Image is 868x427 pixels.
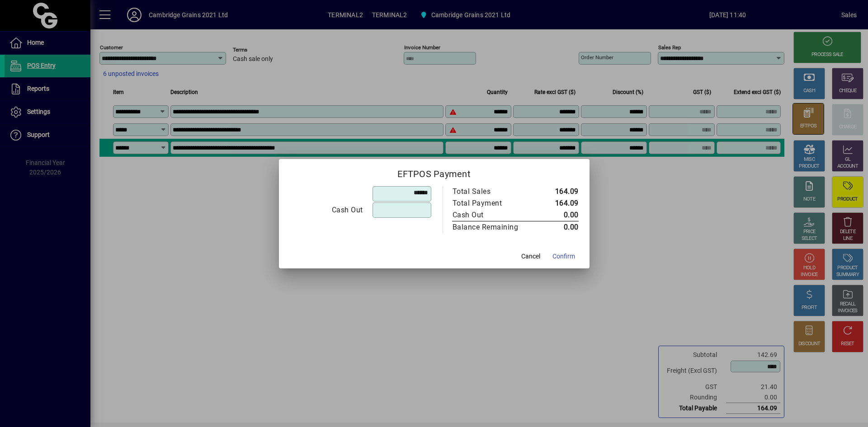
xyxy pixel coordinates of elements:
td: 0.00 [538,221,579,233]
button: Confirm [549,249,579,265]
span: Cancel [521,252,540,261]
td: 164.09 [538,197,579,209]
td: 164.09 [538,186,579,197]
td: Total Sales [452,186,538,197]
div: Cash Out [453,210,528,221]
button: Cancel [516,249,545,265]
div: Cash Out [290,205,363,216]
h2: EFTPOS Payment [279,159,590,185]
div: Balance Remaining [453,222,528,233]
td: 0.00 [538,209,579,221]
span: Confirm [552,252,575,261]
td: Total Payment [452,197,538,209]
